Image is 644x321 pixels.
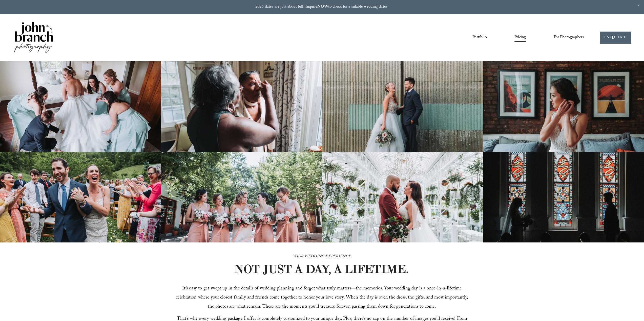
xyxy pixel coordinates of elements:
img: Woman applying makeup to another woman near a window with floral curtains and autumn flowers. [161,61,322,152]
em: YOUR WEDDING EXPERIENCE [293,253,351,260]
img: A bride and groom standing together, laughing, with the bride holding a bouquet in front of a cor... [322,61,483,152]
span: It’s easy to get swept up in the details of wedding planning and forget what truly matters—the me... [176,285,469,311]
img: Silhouettes of a bride and groom facing each other in a church, with colorful stained glass windo... [483,152,644,242]
a: folder dropdown [554,33,584,42]
a: Portfolio [472,33,487,42]
a: Pricing [514,33,526,42]
img: Bride and groom standing in an elegant greenhouse with chandeliers and lush greenery. [322,152,483,242]
img: John Branch IV Photography [13,21,54,55]
img: A bride and four bridesmaids in pink dresses, holding bouquets with pink and white flowers, smili... [161,152,322,242]
a: INQUIRE [600,32,631,44]
img: Bride adjusting earring in front of framed posters on a brick wall. [483,61,644,152]
span: For Photographers [554,34,584,41]
strong: NOT JUST A DAY, A LIFETIME. [234,262,409,276]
